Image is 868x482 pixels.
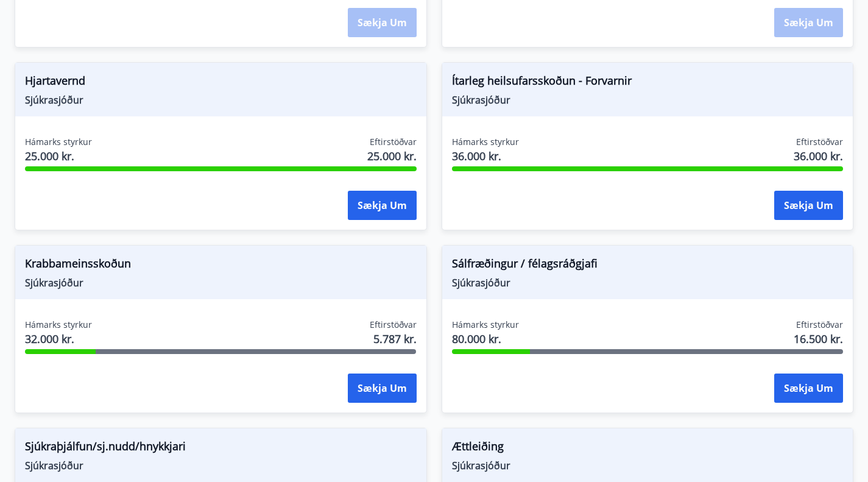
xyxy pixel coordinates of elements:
button: Sækja um [774,374,843,403]
span: Sjúkrasjóður [25,459,417,472]
span: 5.787 kr. [373,331,417,347]
span: Krabbameinsskoðun [25,255,417,276]
span: 80.000 kr. [452,331,519,347]
span: 36.000 kr. [794,148,843,164]
span: Sálfræðingur / félagsráðgjafi [452,255,844,276]
span: Sjúkrasjóður [452,459,844,472]
button: Sækja um [348,191,417,220]
span: 32.000 kr. [25,331,92,347]
span: Hámarks styrkur [452,136,519,148]
span: Sjúkrasjóður [25,93,417,107]
span: Ítarleg heilsufarsskoðun - Forvarnir [452,73,844,93]
span: Hámarks styrkur [25,319,92,331]
span: Eftirstöðvar [796,136,843,148]
span: Sjúkrasjóður [452,276,844,289]
span: 36.000 kr. [452,148,519,164]
span: Sjúkrasjóður [25,276,417,289]
span: Eftirstöðvar [796,319,843,331]
span: Eftirstöðvar [370,319,417,331]
button: Sækja um [348,374,417,403]
span: Hámarks styrkur [25,136,92,148]
span: 16.500 kr. [794,331,843,347]
span: Sjúkraþjálfun/sj.nudd/hnykkjari [25,438,417,459]
span: Hjartavernd [25,73,417,93]
span: Eftirstöðvar [370,136,417,148]
span: 25.000 kr. [25,148,92,164]
span: Ættleiðing [452,438,844,459]
button: Sækja um [774,191,843,220]
span: Hámarks styrkur [452,319,519,331]
span: 25.000 kr. [367,148,417,164]
span: Sjúkrasjóður [452,93,844,107]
